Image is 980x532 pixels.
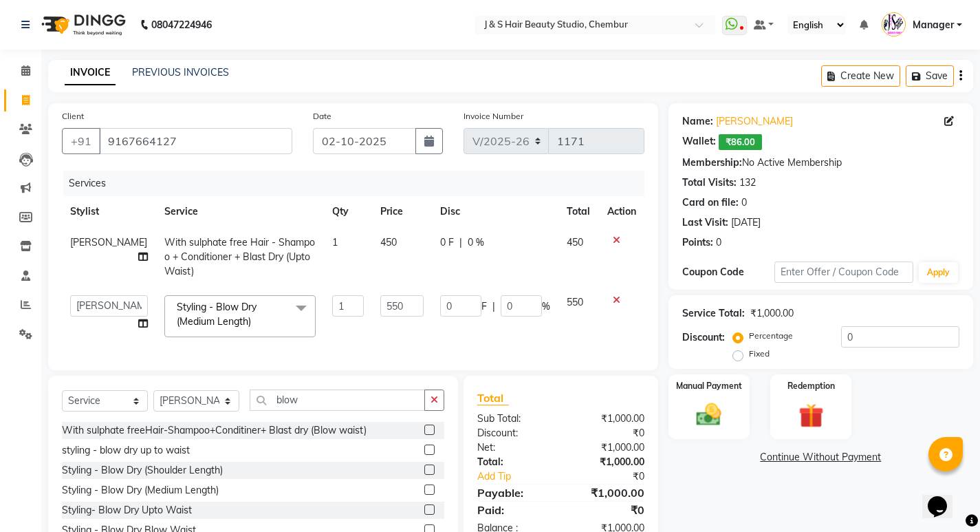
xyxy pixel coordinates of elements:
div: Styling- Blow Dry Upto Waist [62,503,192,518]
th: Service [156,196,324,227]
div: Discount: [682,330,725,345]
div: No Active Membership [682,156,959,170]
label: Manual Payment [676,380,742,392]
label: Percentage [749,330,793,342]
div: ₹0 [576,469,655,484]
button: Save [906,65,954,87]
th: Stylist [62,196,156,227]
a: x [251,315,257,328]
label: Fixed [749,348,770,360]
b: 08047224946 [151,6,212,44]
span: Manager [913,18,954,32]
div: ₹0 [560,502,654,518]
div: ₹1,000.00 [560,440,654,455]
div: Coupon Code [682,265,774,279]
img: Manager [882,12,906,36]
div: ₹1,000.00 [750,306,794,321]
span: 450 [380,236,397,248]
span: | [492,299,495,314]
div: Membership: [682,156,742,170]
span: 0 % [468,235,484,250]
div: Net: [467,440,560,455]
label: Date [313,110,331,123]
div: Points: [682,235,713,250]
label: Redemption [787,380,835,392]
div: Paid: [467,502,560,518]
span: % [542,299,550,314]
div: Wallet: [682,134,716,150]
button: Apply [919,262,958,283]
label: Client [62,110,84,123]
input: Enter Offer / Coupon Code [774,262,913,283]
a: PREVIOUS INVOICES [132,66,229,78]
a: [PERSON_NAME] [716,114,793,129]
img: _cash.svg [688,401,729,429]
a: Continue Without Payment [671,450,970,465]
div: [DATE] [731,215,761,230]
span: [PERSON_NAME] [70,236,147,248]
span: Total [477,391,509,405]
div: styling - blow dry up to waist [62,443,190,458]
div: Discount: [467,426,560,440]
button: +91 [62,128,100,154]
div: Services [63,171,655,196]
button: Create New [821,65,900,87]
div: 0 [716,235,721,250]
div: Name: [682,114,713,129]
div: 132 [739,175,756,190]
div: ₹1,000.00 [560,412,654,426]
a: INVOICE [65,61,116,85]
th: Action [599,196,644,227]
input: Search or Scan [250,390,425,411]
th: Disc [432,196,558,227]
span: | [459,235,462,250]
div: Styling - Blow Dry (Medium Length) [62,483,219,498]
label: Invoice Number [464,110,523,123]
div: Card on file: [682,195,739,210]
div: Service Total: [682,306,745,321]
div: ₹1,000.00 [560,455,654,469]
span: 1 [332,236,338,248]
a: Add Tip [467,469,576,484]
div: Payable: [467,485,560,501]
th: Price [372,196,432,227]
span: With sulphate free Hair - Shampoo + Conditioner + Blast Dry (Upto Waist) [164,236,315,277]
div: Total Visits: [682,175,737,190]
th: Qty [324,196,372,227]
div: 0 [741,195,747,210]
span: ₹86.00 [719,134,762,150]
div: ₹0 [560,426,654,440]
span: Styling - Blow Dry (Medium Length) [177,301,257,328]
iframe: chat widget [922,477,966,518]
div: Total: [467,455,560,469]
div: Sub Total: [467,412,560,426]
span: 0 F [440,235,454,250]
span: F [481,299,487,314]
div: ₹1,000.00 [560,485,654,501]
div: Last Visit: [682,215,728,230]
span: 550 [567,296,583,308]
img: _gift.svg [791,401,831,432]
th: Total [558,196,599,227]
div: Styling - Blow Dry (Shoulder Length) [62,463,223,478]
div: With sulphate freeHair-Shampoo+Conditiner+ Blast dry (Blow waist) [62,423,367,438]
img: logo [35,6,129,44]
input: Search by Name/Mobile/Email/Code [99,128,292,154]
span: 450 [567,236,583,248]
